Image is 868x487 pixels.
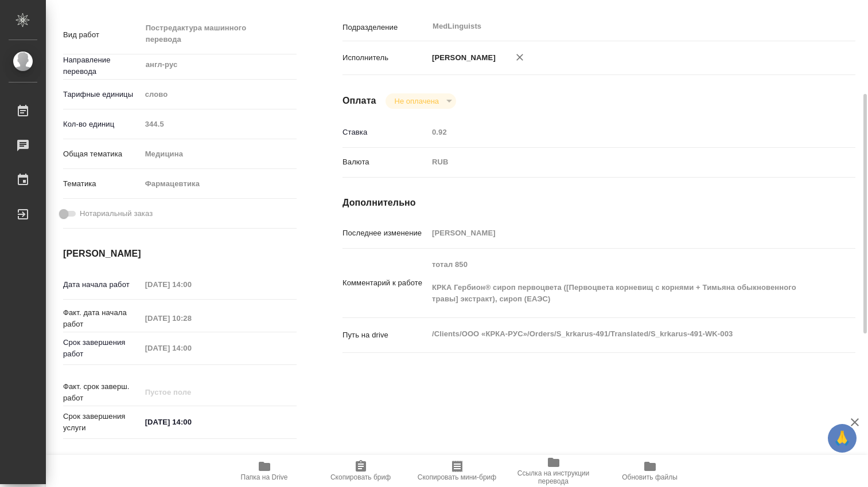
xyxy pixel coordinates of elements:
[141,384,242,400] input: Пустое поле
[63,89,141,100] p: Тарифные единицы
[63,29,141,41] p: Вид работ
[141,414,242,430] input: ✎ Введи что-нибудь
[512,469,595,485] span: Ссылка на инструкции перевода
[507,45,532,70] button: Удалить исполнителя
[63,54,141,77] p: Направление перевода
[63,178,141,190] p: Тематика
[428,255,813,309] textarea: тотал 850 КРКА Гербион® сироп первоцвета ([Первоцвета корневищ с корнями + Тимьяна обыкновенного ...
[342,156,428,168] p: Валюта
[63,307,141,330] p: Факт. дата начала работ
[428,124,813,140] input: Пустое поле
[141,174,297,194] div: Фармацевтика
[409,455,505,487] button: Скопировать мини-бриф
[832,426,852,450] span: 🙏
[141,340,242,356] input: Пустое поле
[141,310,242,327] input: Пустое поле
[63,247,297,261] h4: [PERSON_NAME]
[622,473,678,481] span: Обновить файлы
[63,337,141,360] p: Срок завершения работ
[418,473,496,481] span: Скопировать мини-бриф
[342,227,428,239] p: Последнее изменение
[313,455,409,487] button: Скопировать бриф
[342,196,855,210] h4: Дополнительно
[241,473,288,481] span: Папка на Drive
[141,116,297,132] input: Пустое поле
[391,96,442,106] button: Не оплачена
[141,276,242,293] input: Пустое поле
[505,455,602,487] button: Ссылка на инструкции перевода
[342,52,428,64] p: Исполнитель
[141,144,297,164] div: Медицина
[342,329,428,341] p: Путь на drive
[386,93,456,109] div: Не оплачена
[342,94,376,108] h4: Оплата
[342,22,428,33] p: Подразделение
[141,85,297,104] div: слово
[428,225,813,241] input: Пустое поле
[63,279,141,290] p: Дата начала работ
[330,473,391,481] span: Скопировать бриф
[342,277,428,289] p: Комментарий к работе
[602,455,698,487] button: Обновить файлы
[342,127,428,138] p: Ставка
[428,52,496,64] p: [PERSON_NAME]
[63,119,141,130] p: Кол-во единиц
[428,152,813,172] div: RUB
[828,424,857,453] button: 🙏
[428,324,813,344] textarea: /Clients/ООО «КРКА-РУС»/Orders/S_krkarus-491/Translated/S_krkarus-491-WK-003
[63,411,141,434] p: Срок завершения услуги
[216,455,313,487] button: Папка на Drive
[63,381,141,404] p: Факт. срок заверш. работ
[80,208,153,219] span: Нотариальный заказ
[63,148,141,160] p: Общая тематика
